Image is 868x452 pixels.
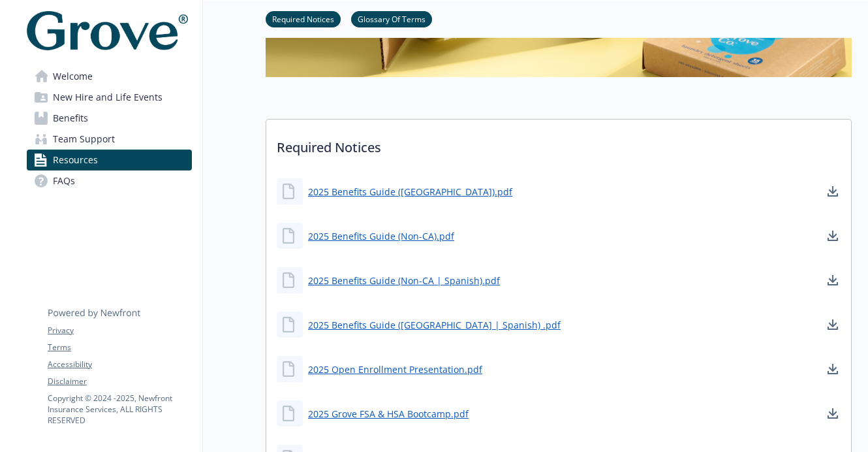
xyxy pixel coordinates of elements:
a: Privacy [48,325,191,336]
a: Required Notices [266,12,341,25]
a: download document [825,406,841,421]
a: 2025 Open Enrollment Presentation.pdf [308,363,482,376]
a: New Hire and Life Events [27,87,192,108]
a: Terms [48,342,191,353]
a: 2025 Benefits Guide (Non-CA).pdf [308,229,454,243]
a: Resources [27,150,192,170]
a: Glossary Of Terms [351,12,432,25]
a: Benefits [27,108,192,129]
span: Team Support [53,129,115,150]
a: 2025 Benefits Guide ([GEOGRAPHIC_DATA]).pdf [308,185,512,199]
span: Resources [53,150,98,170]
span: Benefits [53,108,88,129]
a: Team Support [27,129,192,150]
span: FAQs [53,170,75,191]
a: Accessibility [48,359,191,370]
a: 2025 Benefits Guide ([GEOGRAPHIC_DATA] | Spanish) .pdf [308,318,561,332]
a: download document [825,317,841,332]
a: 2025 Benefits Guide (Non-CA | Spanish).pdf [308,274,500,287]
p: Required Notices [266,120,851,168]
a: Welcome [27,66,192,87]
p: Copyright © 2024 - 2025 , Newfront Insurance Services, ALL RIGHTS RESERVED [48,393,191,426]
a: download document [825,228,841,244]
a: download document [825,272,841,288]
span: Welcome [53,66,93,87]
a: download document [825,184,841,199]
a: 2025 Grove FSA & HSA Bootcamp.pdf [308,407,469,421]
a: Disclaimer [48,376,191,387]
a: FAQs [27,170,192,191]
a: download document [825,361,841,377]
span: New Hire and Life Events [53,87,163,108]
